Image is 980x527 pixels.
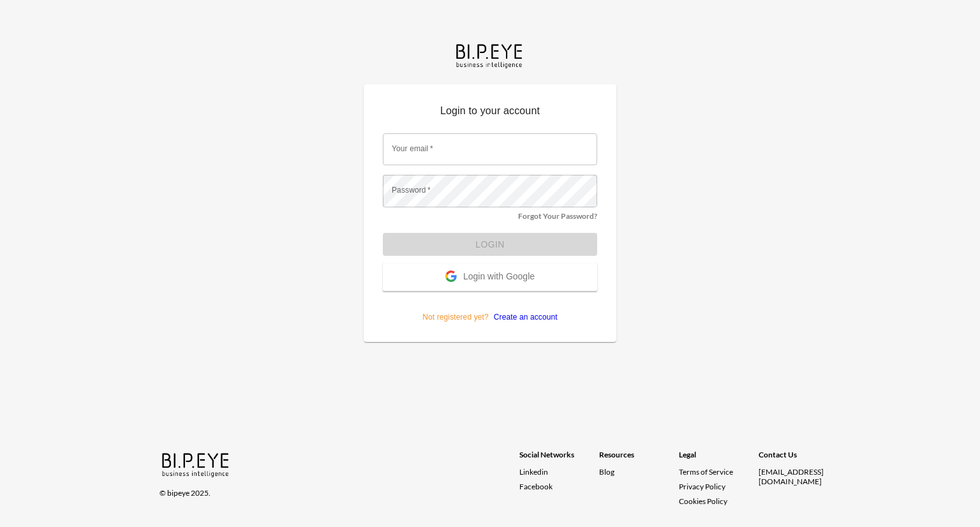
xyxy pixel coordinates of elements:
a: Linkedin [519,467,599,477]
span: Login with Google [463,271,535,284]
div: Resources [599,450,679,467]
img: bipeye-logo [454,41,526,70]
p: Login to your account [383,103,597,124]
a: Facebook [519,482,599,491]
a: Blog [599,467,614,477]
a: Privacy Policy [679,482,725,491]
span: Facebook [519,482,553,491]
div: Legal [679,450,759,467]
div: Social Networks [519,450,599,467]
div: Contact Us [759,450,838,467]
span: Linkedin [519,467,548,477]
a: Cookies Policy [679,496,727,506]
div: [EMAIL_ADDRESS][DOMAIN_NAME] [759,467,838,486]
button: Login with Google [383,263,597,291]
div: © bipeye 2025. [160,480,501,498]
a: Forgot Your Password? [518,211,597,221]
p: Not registered yet? [383,291,597,323]
img: bipeye-logo [160,450,233,479]
a: Terms of Service [679,467,754,477]
a: Create an account [489,313,558,322]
